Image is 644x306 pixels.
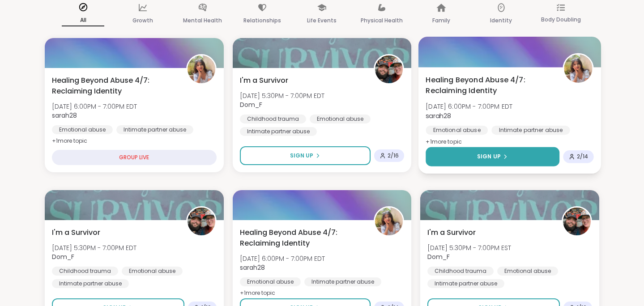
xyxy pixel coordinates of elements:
b: Dom_F [240,100,262,109]
span: [DATE] 5:30PM - 7:00PM EDT [52,243,136,252]
p: Body Doubling [541,14,581,25]
div: Intimate partner abuse [304,277,381,286]
p: Physical Health [361,15,403,26]
div: Emotional abuse [426,126,488,135]
img: sarah28 [375,208,403,235]
span: 2 / 14 [577,153,589,160]
div: Childhood trauma [240,115,306,123]
b: Dom_F [52,252,74,261]
b: sarah28 [240,263,265,272]
div: Intimate partner abuse [427,279,504,288]
p: All [62,15,104,26]
div: Intimate partner abuse [240,127,317,136]
p: Growth [132,15,153,26]
b: sarah28 [52,111,77,120]
div: Intimate partner abuse [116,125,193,134]
span: [DATE] 5:30PM - 7:00PM EST [427,243,511,252]
img: Dom_F [375,55,403,83]
div: Emotional abuse [52,125,113,134]
span: [DATE] 6:00PM - 7:00PM EDT [240,254,325,263]
span: Healing Beyond Abuse 4/7: Reclaiming Identity [426,75,553,97]
span: 2 / 16 [388,152,399,159]
span: Healing Beyond Abuse 4/7: Reclaiming Identity [52,75,176,97]
div: Childhood trauma [427,267,494,276]
div: Intimate partner abuse [52,279,129,288]
p: Mental Health [183,15,222,26]
p: Relationships [243,15,281,26]
div: Emotional abuse [240,277,301,286]
div: Emotional abuse [310,115,371,123]
span: Healing Beyond Abuse 4/7: Reclaiming Identity [240,227,364,249]
div: Emotional abuse [497,267,558,276]
p: Identity [490,15,512,26]
b: Dom_F [427,252,450,261]
button: Sign Up [426,147,560,166]
span: Sign Up [290,152,313,160]
div: Childhood trauma [52,267,118,276]
span: I'm a Survivor [52,227,100,238]
span: I'm a Survivor [240,75,288,86]
img: sarah28 [564,55,592,83]
button: Sign Up [240,146,371,165]
p: Life Events [307,15,337,26]
img: Dom_F [563,208,591,235]
div: GROUP LIVE [52,150,217,165]
img: sarah28 [188,55,215,83]
b: sarah28 [426,111,452,120]
span: [DATE] 6:00PM - 7:00PM EDT [426,102,513,111]
span: [DATE] 5:30PM - 7:00PM EDT [240,91,324,100]
p: Family [432,15,450,26]
span: Sign Up [477,153,501,161]
span: I'm a Survivor [427,227,476,238]
span: [DATE] 6:00PM - 7:00PM EDT [52,102,137,111]
img: Dom_F [188,208,215,235]
div: Emotional abuse [122,267,183,276]
div: Intimate partner abuse [492,126,570,135]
